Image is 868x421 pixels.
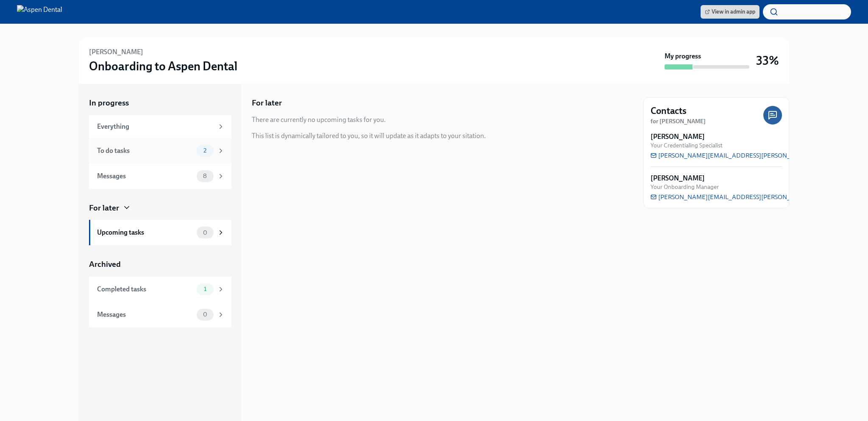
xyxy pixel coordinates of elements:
[89,302,231,327] a: Messages0
[651,183,719,191] span: Your Onboarding Manager
[252,115,386,125] div: There are currently no upcoming tasks for you.
[651,174,705,183] strong: [PERSON_NAME]
[252,131,486,141] div: This list is dynamically tailored to you, so it will update as it adapts to your sitation.
[97,310,193,319] div: Messages
[97,172,193,181] div: Messages
[89,115,231,138] a: Everything
[97,146,193,155] div: To do tasks
[199,286,211,292] span: 1
[17,5,62,19] img: Aspen Dental
[651,132,705,141] strong: [PERSON_NAME]
[198,173,212,179] span: 8
[97,122,214,131] div: Everything
[89,58,237,74] h3: Onboarding to Aspen Dental
[89,277,231,302] a: Completed tasks1
[756,53,779,68] h3: 33%
[651,105,687,117] h4: Contacts
[198,147,211,154] span: 2
[198,311,212,318] span: 0
[89,47,143,57] h6: [PERSON_NAME]
[89,220,231,245] a: Upcoming tasks0
[89,138,231,163] a: To do tasks2
[701,5,759,19] a: View in admin app
[89,259,231,270] a: Archived
[651,141,723,150] span: Your Credentialing Specialist
[198,230,212,236] span: 0
[651,193,862,201] a: [PERSON_NAME][EMAIL_ADDRESS][PERSON_NAME][DOMAIN_NAME]
[89,163,231,189] a: Messages8
[651,151,862,160] a: [PERSON_NAME][EMAIL_ADDRESS][PERSON_NAME][DOMAIN_NAME]
[252,97,282,108] h5: For later
[89,202,231,213] a: For later
[651,118,706,125] strong: for [PERSON_NAME]
[97,285,193,294] div: Completed tasks
[705,8,755,16] span: View in admin app
[89,97,231,108] a: In progress
[97,228,193,237] div: Upcoming tasks
[665,52,701,61] strong: My progress
[89,202,119,213] div: For later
